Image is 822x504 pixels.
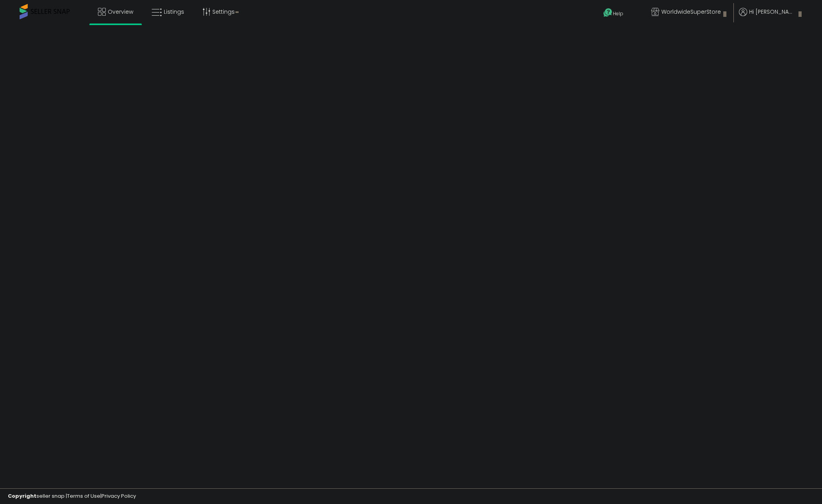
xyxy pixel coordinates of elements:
span: Help [613,10,623,17]
span: Listings [164,8,184,16]
i: Get Help [603,8,613,18]
span: Hi [PERSON_NAME] [749,8,796,16]
span: Overview [108,8,133,16]
a: Help [597,2,639,25]
a: Hi [PERSON_NAME] [739,8,802,25]
span: WorldwideSuperStore [661,8,721,16]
